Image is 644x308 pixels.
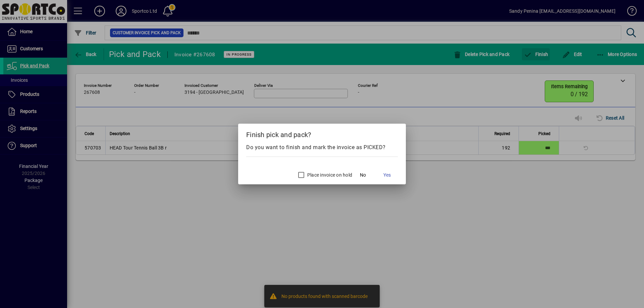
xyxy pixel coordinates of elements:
[383,172,391,179] span: Yes
[360,172,366,179] span: No
[246,143,398,151] div: Do you want to finish and mark the invoice as PICKED?
[376,169,398,181] button: Yes
[306,172,352,178] label: Place invoice on hold
[238,124,406,143] h2: Finish pick and pack?
[352,169,374,181] button: No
